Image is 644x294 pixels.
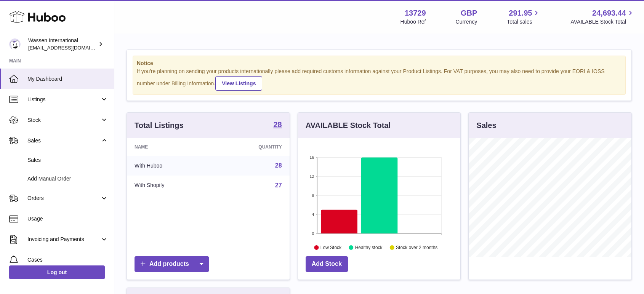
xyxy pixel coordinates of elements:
a: 24,693.44 AVAILABLE Stock Total [570,8,635,26]
span: 24,693.44 [592,8,626,18]
span: My Dashboard [27,75,108,83]
span: Cases [27,256,108,264]
span: Invoicing and Payments [27,236,100,243]
span: Add Manual Order [27,175,108,182]
a: Log out [9,265,105,279]
a: 27 [275,182,282,189]
span: Stock [27,117,100,124]
div: Wassen International [28,37,97,51]
text: Healthy stock [355,245,383,250]
h3: AVAILABLE Stock Total [306,120,391,131]
img: gemma.moses@wassen.com [9,38,21,50]
strong: 13729 [405,8,426,18]
th: Quantity [215,138,290,156]
span: Listings [27,96,100,103]
div: Huboo Ref [400,18,426,26]
td: With Huboo [127,156,215,176]
span: Sales [27,137,100,144]
text: Low Stock [320,245,342,250]
strong: GBP [461,8,477,18]
span: [EMAIL_ADDRESS][DOMAIN_NAME] [28,45,112,51]
span: Usage [27,215,108,222]
h3: Sales [476,120,496,131]
a: View Listings [215,76,262,91]
text: 12 [309,174,314,179]
td: With Shopify [127,176,215,195]
span: Sales [27,157,108,164]
th: Name [127,138,215,156]
a: 291.95 Total sales [507,8,541,26]
text: Stock over 2 months [396,245,437,250]
strong: Notice [137,60,622,67]
span: Total sales [507,18,541,26]
text: 4 [312,212,314,217]
a: Add products [135,256,209,272]
text: 8 [312,193,314,198]
span: AVAILABLE Stock Total [570,18,635,26]
h3: Total Listings [135,120,184,131]
div: Currency [456,18,477,26]
div: If you're planning on sending your products internationally please add required customs informati... [137,68,622,91]
strong: 28 [273,121,282,128]
span: 291.95 [509,8,532,18]
a: 28 [273,121,282,130]
text: 0 [312,231,314,236]
span: Orders [27,195,100,202]
a: 28 [275,162,282,169]
text: 16 [309,155,314,160]
a: Add Stock [306,256,348,272]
